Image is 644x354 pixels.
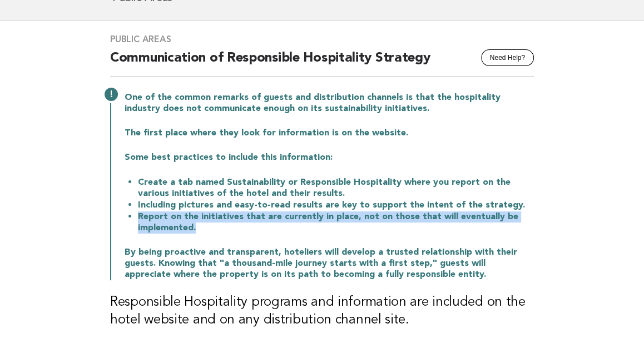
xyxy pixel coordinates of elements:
h3: Public Areas [110,34,534,45]
h3: Responsible Hospitality programs and information are included on the hotel website and on any dis... [110,294,534,329]
button: Need Help? [481,49,534,66]
p: Some best practices to include this information: [125,152,534,163]
li: Report on the initiatives that are currently in place, not on those that will eventually be imple... [138,211,534,234]
li: Including pictures and easy-to-read results are key to support the intent of the strategy. [138,199,534,211]
h2: Communication of Responsible Hospitality Strategy [110,49,534,77]
p: One of the common remarks of guests and distribution channels is that the hospitality industry do... [125,92,534,114]
p: The first place where they look for information is on the website. [125,128,534,139]
p: By being proactive and transparent, hoteliers will develop a trusted relationship with their gues... [125,247,534,280]
li: Create a tab named Sustainability or Responsible Hospitality where you report on the various init... [138,176,534,199]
